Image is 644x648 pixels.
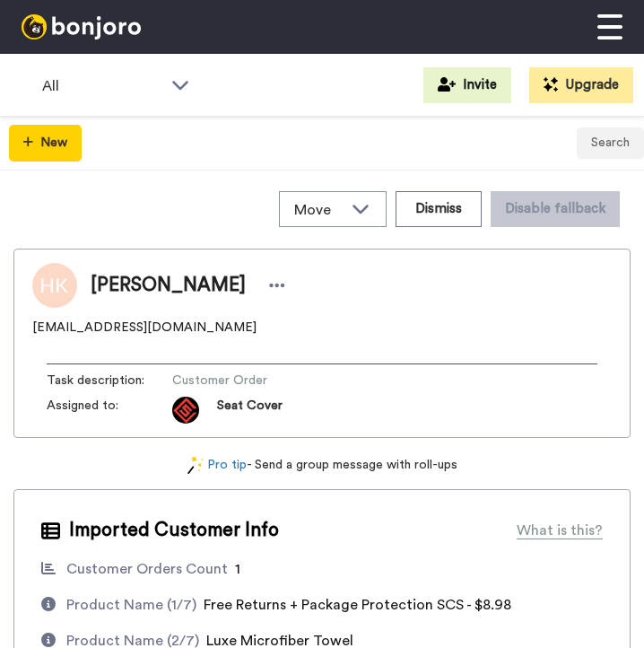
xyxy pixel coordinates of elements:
img: bj-logo-header-white.svg [22,14,141,39]
a: Pro tip [187,456,247,475]
span: 1 [235,562,240,576]
span: Luxe Microfiber Towel [206,634,353,648]
img: magic-wand.svg [187,456,204,475]
span: [EMAIL_ADDRESS][DOMAIN_NAME] [32,319,257,337]
button: Invite [423,67,511,103]
span: All [42,75,162,97]
div: What is this? [517,520,603,541]
span: Customer Order [172,372,343,390]
img: Image of Heidi Kihne [32,263,77,308]
span: Move [294,199,343,221]
button: Dismiss [396,191,482,227]
div: - Send a group message with roll-ups [13,456,631,475]
span: Free Returns + Package Protection SCS - $8.98 [204,598,511,612]
button: New [9,125,82,162]
span: Assigned to: [47,397,172,424]
img: menu-white.svg [597,14,622,39]
span: Seat Cover [217,397,283,424]
span: Task description : [47,372,172,390]
span: Imported Customer Info [69,517,279,544]
button: Disable fallback [491,191,620,227]
div: Product Name (1/7) [66,594,196,616]
img: ec5645ef-65b2-4455-98b9-10df426c12e0-1681764373.jpg [172,397,199,424]
div: Customer Orders Count [66,558,228,580]
span: [PERSON_NAME] [91,272,246,299]
button: Search [577,127,644,160]
button: Upgrade [529,67,633,103]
